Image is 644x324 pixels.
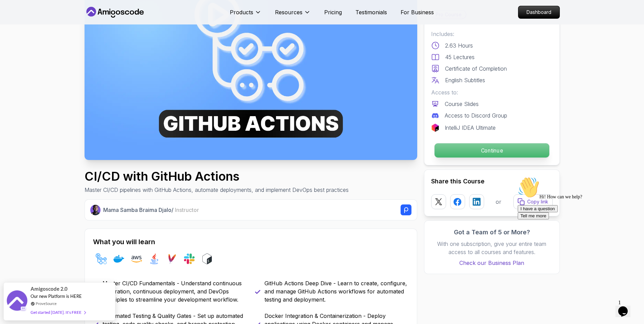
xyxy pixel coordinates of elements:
[445,124,496,132] p: IntelliJ IDEA Ultimate
[431,228,553,237] h3: Got a Team of 5 or More?
[275,8,311,22] button: Resources
[431,88,553,96] p: Access to:
[445,100,479,108] p: Course Slides
[36,301,57,306] a: ProveSource
[3,3,24,24] img: :wave:
[434,143,549,158] button: Continue
[90,205,101,215] img: Nelson Djalo
[3,31,43,38] button: I have a question
[445,65,507,73] p: Certificate of Completion
[431,30,553,38] p: Includes:
[431,124,439,132] img: jetbrains logo
[166,253,177,264] img: maven logo
[518,6,559,18] p: Dashboard
[324,8,342,16] a: Pricing
[445,41,473,50] p: 2.63 Hours
[264,279,409,304] p: GitHub Actions Deep Dive - Learn to create, configure, and manage GitHub Actions workflows for au...
[3,38,34,46] button: Tell me more
[3,3,125,46] div: 👋Hi! How can we help?I have a questionTell me more
[96,253,107,264] img: github-actions logo
[7,290,27,312] img: provesource social proof notification image
[431,259,553,267] a: Check our Business Plan
[431,240,553,256] p: With one subscription, give your entire team access to all courses and features.
[31,285,68,293] span: Amigoscode 2.0
[230,8,253,16] p: Products
[103,279,247,304] p: Master CI/CD Fundamentals - Understand continuous integration, continuous deployment, and DevOps ...
[3,20,67,25] span: Hi! How can we help?
[85,169,349,183] h1: CI/CD with GitHub Actions
[184,253,195,264] img: slack logo
[355,8,387,16] a: Testimonials
[85,186,349,194] p: Master CI/CD pipelines with GitHub Actions, automate deployments, and implement DevOps best pract...
[445,76,485,84] p: English Subtitles
[515,174,637,293] iframe: chat widget
[496,198,501,206] p: or
[31,308,86,316] div: Get started [DATE]. It's FREE
[175,206,199,213] span: Instructor
[103,206,199,214] p: Mama Samba Braima Djalo /
[202,253,213,264] img: bash logo
[518,6,560,19] a: Dashboard
[445,53,475,61] p: 45 Lectures
[434,143,549,158] p: Continue
[93,237,409,247] h2: What you will learn
[401,8,434,16] a: For Business
[445,111,507,120] p: Access to Discord Group
[431,177,553,186] h2: Share this Course
[615,297,637,317] iframe: chat widget
[113,253,124,264] img: docker logo
[275,8,302,16] p: Resources
[149,253,160,264] img: java logo
[131,253,142,264] img: aws logo
[230,8,261,22] button: Products
[513,194,553,209] button: Copy link
[31,293,82,299] span: Our new Platform is HERE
